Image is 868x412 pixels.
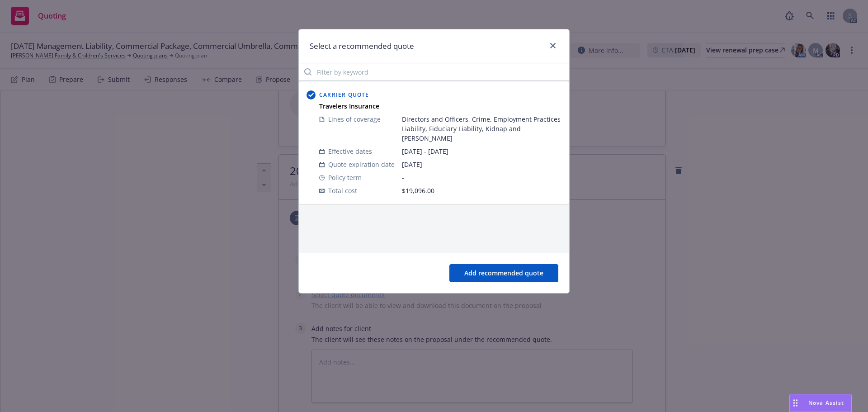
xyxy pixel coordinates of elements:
[402,147,561,156] span: [DATE] - [DATE]
[402,114,561,143] span: Directors and Officers, Crime, Employment Practices Liability, Fiduciary Liability, Kidnap and [P...
[328,147,372,156] span: Effective dates
[808,399,844,407] span: Nova Assist
[299,63,569,81] input: Filter by keyword
[310,40,414,52] h1: Select a recommended quote
[402,160,561,169] span: [DATE]
[449,264,558,282] button: Add recommended quote
[402,186,434,195] span: $19,096.00
[402,173,561,182] span: -
[328,160,395,169] span: Quote expiration date
[790,394,801,412] div: Drag to move
[328,186,357,195] span: Total cost
[547,40,558,51] a: close
[319,102,379,110] strong: Travelers Insurance
[328,173,362,182] span: Policy term
[319,91,369,99] span: Carrier Quote
[789,394,852,412] button: Nova Assist
[328,114,381,124] span: Lines of coverage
